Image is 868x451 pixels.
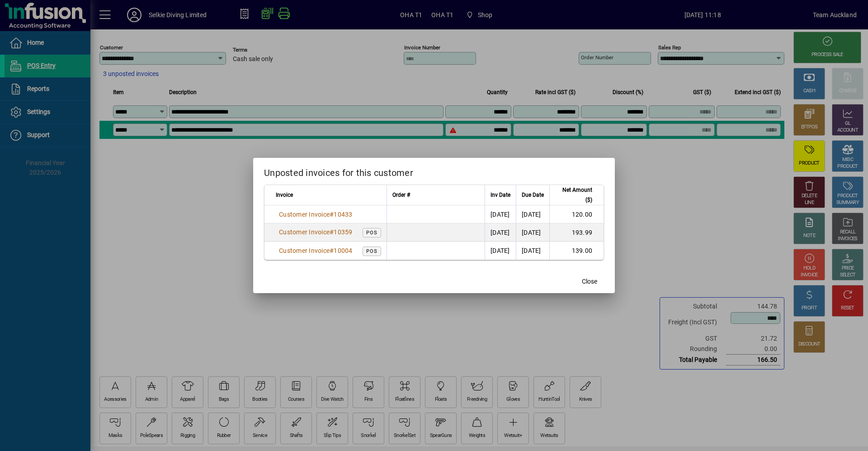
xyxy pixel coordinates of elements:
[276,246,356,256] a: Customer Invoice#10004
[392,190,410,200] span: Order #
[516,223,549,242] td: [DATE]
[366,230,377,236] span: POS
[366,248,377,254] span: POS
[555,185,592,205] span: Net Amount ($)
[516,242,549,260] td: [DATE]
[279,211,330,218] span: Customer Invoice
[485,242,516,260] td: [DATE]
[330,228,334,236] span: #
[334,228,352,236] span: 10359
[516,205,549,223] td: [DATE]
[549,205,604,223] td: 120.00
[549,242,604,260] td: 139.00
[485,223,516,242] td: [DATE]
[575,273,604,290] button: Close
[549,223,604,242] td: 193.99
[279,228,330,236] span: Customer Invoice
[522,190,544,200] span: Due Date
[253,158,615,184] h2: Unposted invoices for this customer
[279,247,330,254] span: Customer Invoice
[582,277,597,286] span: Close
[276,190,293,200] span: Invoice
[334,211,352,218] span: 10433
[330,247,334,254] span: #
[276,209,356,219] a: Customer Invoice#10433
[485,205,516,223] td: [DATE]
[491,190,510,200] span: Inv Date
[334,247,352,254] span: 10004
[330,211,334,218] span: #
[276,227,356,237] a: Customer Invoice#10359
